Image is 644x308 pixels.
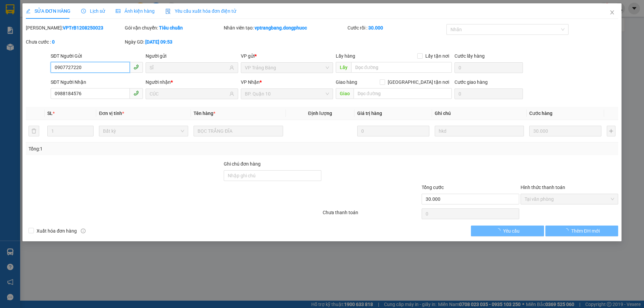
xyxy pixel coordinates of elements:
span: SỬA ĐƠN HÀNG [26,8,70,14]
button: Close [603,3,622,22]
span: phone [133,64,139,70]
span: Yêu cầu xuất hóa đơn điện tử [165,8,236,14]
span: Lịch sử [81,8,105,14]
span: phone [133,90,139,96]
label: Ghi chú đơn hàng [224,161,261,167]
b: Tiêu chuẩn [159,25,183,30]
span: picture [116,9,120,13]
span: Ảnh kiện hàng [116,8,155,14]
span: edit [26,9,31,13]
button: Yêu cầu [471,226,544,236]
div: Cước rồi : [347,24,445,32]
span: Giao hàng [336,79,357,85]
input: VD: Bàn, Ghế [194,126,283,136]
span: Xuất hóa đơn hàng [34,227,79,235]
span: Bất kỳ [103,126,184,136]
input: Dọc đường [354,88,452,99]
input: Ghi Chú [435,126,524,136]
span: Lấy hàng [336,53,355,59]
label: Cước giao hàng [454,79,488,85]
span: Lấy [336,62,351,73]
input: 0 [529,126,601,136]
label: Cước lấy hàng [454,53,485,59]
span: close [609,10,615,15]
input: Cước lấy hàng [454,62,523,73]
span: Định lượng [308,111,332,116]
span: clock-circle [81,9,86,13]
div: SĐT Người Gửi [51,52,143,60]
th: Ghi chú [432,107,527,120]
span: Giao [336,88,354,99]
button: plus [607,126,615,136]
span: Tại văn phòng [525,194,614,204]
div: Người gửi [146,52,238,60]
span: Tổng cước [422,185,444,190]
input: Tên người gửi [150,64,228,71]
b: 0 [52,39,55,45]
button: delete [29,126,39,136]
div: VP gửi [241,52,333,60]
input: Tên người nhận [150,90,228,98]
span: Đơn vị tính [99,111,124,116]
span: Giá trị hàng [357,111,382,116]
div: Nhân viên tạo: [224,24,346,32]
b: vptrangbang.dongphuoc [255,25,307,30]
span: Thêm ĐH mới [571,227,600,235]
input: Cước giao hàng [454,88,523,99]
b: VPTrB1208250023 [63,25,103,30]
input: Dọc đường [351,62,452,73]
span: user [229,65,234,70]
input: 0 [357,126,429,136]
span: Cước hàng [529,111,552,116]
div: SĐT Người Nhận [51,78,143,86]
div: Tổng: 1 [29,145,249,152]
div: [PERSON_NAME]: [26,24,123,32]
span: [GEOGRAPHIC_DATA] tận nơi [385,78,452,86]
input: Ghi chú đơn hàng [224,170,321,181]
span: user [229,91,234,96]
span: info-circle [81,229,86,233]
b: [DATE] 09:53 [145,39,172,45]
label: Hình thức thanh toán [521,185,565,190]
div: Gói vận chuyển: [125,24,222,32]
span: Yêu cầu [503,227,520,235]
div: Chưa thanh toán [322,209,421,221]
span: Lấy tận nơi [423,52,452,60]
b: 30.000 [368,25,383,30]
span: loading [496,228,503,233]
img: icon [165,9,171,14]
button: Thêm ĐH mới [545,226,618,236]
span: loading [564,228,571,233]
div: Người nhận [146,78,238,86]
span: VP Nhận [241,79,260,85]
span: SL [47,111,53,116]
span: VP Trảng Bàng [245,63,329,73]
div: Ngày GD: [125,38,222,46]
span: BP. Quận 10 [245,89,329,99]
div: Chưa cước : [26,38,123,46]
span: Tên hàng [194,111,215,116]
